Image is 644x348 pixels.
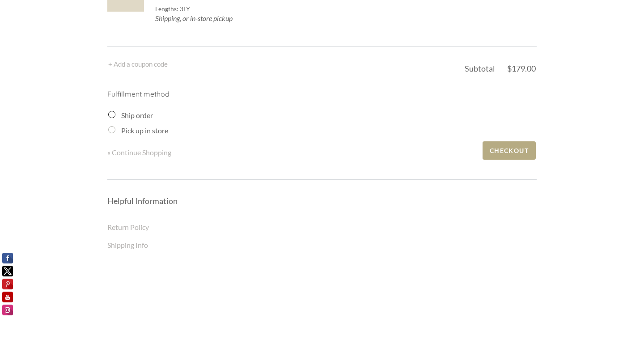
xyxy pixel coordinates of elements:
[465,59,506,76] td: Subtotal
[483,141,536,160] a: Checkout
[107,223,149,231] a: Return Policy
[121,111,153,119] label: Ship order
[107,89,537,108] p: Fulfillment method
[107,146,482,158] a: « Continue Shopping
[155,14,233,22] i: Shipping, or in-store pickup
[155,5,359,13] div: Lengths: 3LY
[108,60,168,68] a: + Add a coupon code
[107,241,148,249] a: Shipping Info
[507,59,536,76] td: $179.00
[107,195,537,206] h4: Helpful Information
[121,126,168,135] label: Pick up in store
[107,148,171,157] span: « Continue Shopping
